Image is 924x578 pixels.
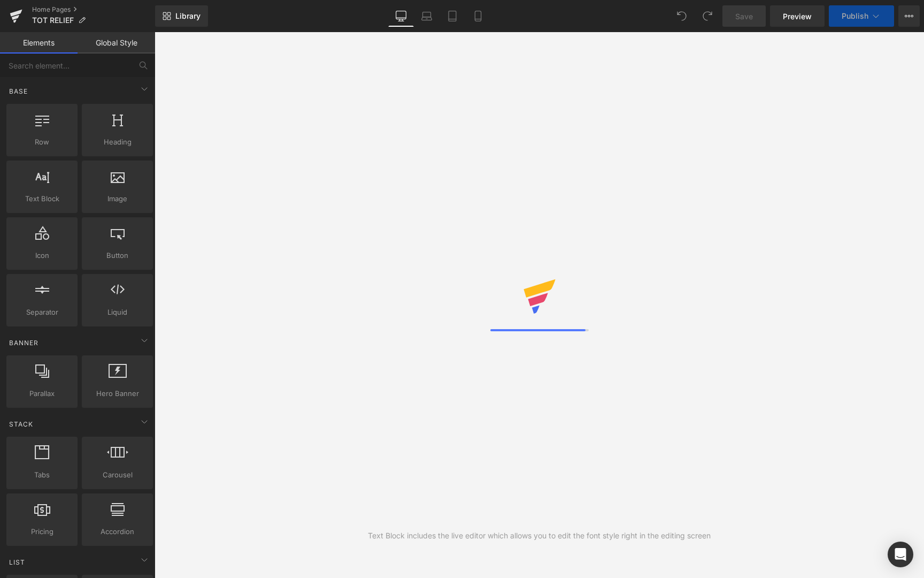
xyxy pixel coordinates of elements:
span: Separator [10,307,74,318]
span: Stack [8,419,34,429]
span: List [8,557,26,567]
a: Home Pages [32,5,155,14]
span: Carousel [85,469,150,481]
span: Base [8,86,29,96]
span: Parallax [10,388,74,399]
a: Mobile [465,5,491,27]
span: Publish [842,12,868,20]
a: Desktop [388,5,414,27]
button: Undo [671,5,692,27]
button: More [898,5,920,27]
span: TOT RELIEF [32,16,74,25]
span: Image [85,193,150,204]
div: Open Intercom Messenger [888,542,913,567]
div: Text Block includes the live editor which allows you to edit the font style right in the editing ... [368,530,711,542]
span: Button [85,250,150,261]
span: Banner [8,338,40,348]
span: Hero Banner [85,388,150,399]
button: Publish [829,5,894,27]
a: Laptop [414,5,440,27]
a: Tablet [440,5,465,27]
span: Liquid [85,307,150,318]
span: Preview [783,11,812,22]
span: Icon [10,250,74,261]
span: Save [735,11,753,22]
a: Preview [770,5,825,27]
a: New Library [155,5,208,27]
span: Pricing [10,526,74,537]
button: Redo [697,5,718,27]
span: Tabs [10,469,74,481]
a: Global Style [78,32,155,54]
span: Library [175,11,201,21]
span: Heading [85,136,150,148]
span: Text Block [10,193,74,204]
span: Row [10,136,74,148]
span: Accordion [85,526,150,537]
